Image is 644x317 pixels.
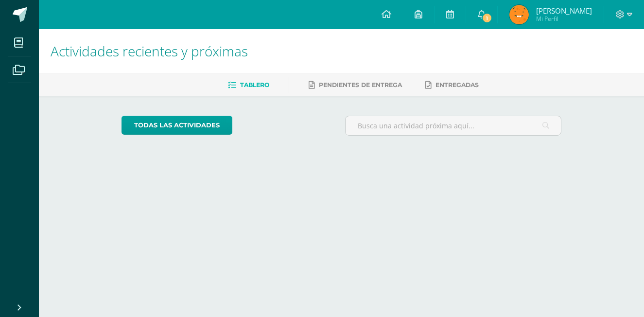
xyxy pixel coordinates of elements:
a: Tablero [228,77,269,93]
span: Pendientes de entrega [319,81,402,88]
a: Entregadas [425,77,479,93]
span: Entregadas [435,81,479,88]
span: Actividades recientes y próximas [51,42,248,60]
img: 3750c669bdd99d096d7fd675daa89110.png [509,5,529,24]
a: Pendientes de entrega [309,77,402,93]
span: 1 [482,13,492,23]
a: todas las Actividades [122,116,232,135]
input: Busca una actividad próxima aquí... [346,116,561,135]
span: Mi Perfil [536,15,592,23]
span: Tablero [240,81,269,88]
span: [PERSON_NAME] [536,6,592,16]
